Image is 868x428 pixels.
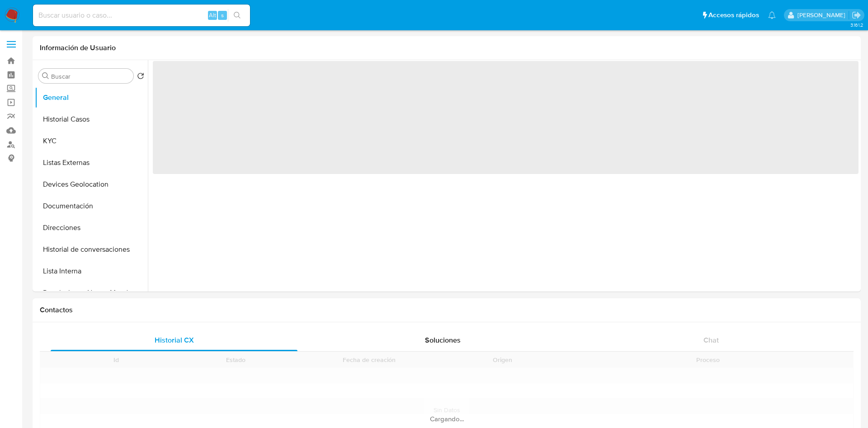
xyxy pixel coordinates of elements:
a: Salir [852,10,861,20]
span: Soluciones [425,335,461,345]
h1: Contactos [40,306,854,315]
div: Cargando... [40,414,854,423]
button: Documentación [35,195,148,217]
a: Notificaciones [768,11,776,19]
button: Restricciones Nuevo Mundo [35,282,148,304]
button: Historial Casos [35,108,148,130]
button: Buscar [42,72,49,80]
button: General [35,87,148,108]
button: Devices Geolocation [35,174,148,195]
button: KYC [35,130,148,152]
button: Lista Interna [35,260,148,282]
input: Buscar usuario o caso... [33,9,250,21]
span: ‌ [153,61,859,174]
span: Historial CX [155,335,194,345]
button: search-icon [228,9,246,22]
h1: Información de Usuario [40,43,116,52]
input: Buscar [51,72,130,80]
span: Accesos rápidos [708,10,759,20]
span: Alt [209,11,216,19]
button: Direcciones [35,217,148,239]
button: Listas Externas [35,152,148,174]
span: Chat [703,335,719,345]
button: Historial de conversaciones [35,239,148,260]
span: s [221,11,224,19]
button: Volver al orden por defecto [137,72,144,82]
p: ivonne.perezonofre@mercadolibre.com.mx [797,11,849,19]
